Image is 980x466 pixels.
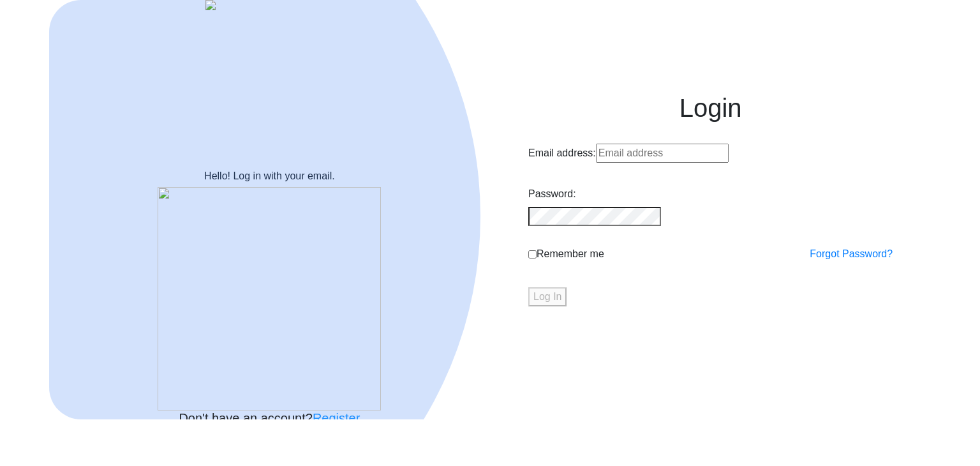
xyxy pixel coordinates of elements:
label: Password: [528,186,576,202]
input: Remember me [528,250,537,259]
button: Log In [528,287,567,306]
a: Forgot Password? [810,246,893,262]
a: Register [313,411,360,425]
input: Email address [596,144,729,163]
h5: Don't have an account? [59,410,480,426]
label: Email address: [528,146,596,161]
span: Remember me [537,246,604,262]
h1: Login [528,93,893,123]
img: Verified-rafiki.svg [158,187,381,410]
